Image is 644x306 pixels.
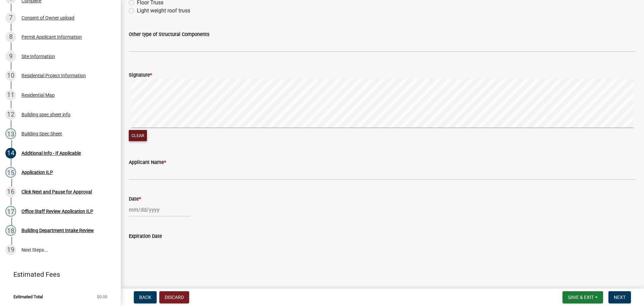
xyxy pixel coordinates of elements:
[21,93,55,97] div: Residential Map
[134,291,157,303] button: Back
[21,35,82,39] div: Permit Applicant Information
[21,151,81,156] div: Additional Info - If Applicable
[5,186,16,197] div: 16
[129,203,190,217] input: mm/dd/yyyy
[129,32,209,37] label: Other type of Structural Components
[129,234,162,239] label: Expiration Date
[614,295,626,300] span: Next
[139,295,151,300] span: Back
[5,167,16,178] div: 15
[5,245,16,255] div: 19
[129,130,147,141] button: Clear
[5,268,110,281] a: Estimated Fees
[13,295,43,299] span: Estimated Total
[5,70,16,81] div: 10
[5,90,16,100] div: 11
[5,51,16,62] div: 9
[568,295,594,300] span: Save & Exit
[129,73,152,78] label: Signature
[129,160,166,165] label: Applicant Name
[21,189,92,194] div: Click Next and Pause for Approval
[5,206,16,217] div: 17
[21,73,86,78] div: Residential Project Information
[608,291,631,303] button: Next
[562,291,603,303] button: Save & Exit
[5,128,16,139] div: 13
[21,112,70,117] div: Building spec sheet info
[21,15,74,20] div: Consent of Owner upload
[21,228,94,233] div: Building Department Intake Review
[5,109,16,120] div: 12
[5,225,16,236] div: 18
[97,295,107,299] span: $0.00
[5,12,16,23] div: 7
[129,197,141,202] label: Date
[21,131,62,136] div: Building Spec Sheet
[5,32,16,42] div: 8
[5,148,16,159] div: 14
[21,54,55,59] div: Site Information
[21,209,93,214] div: Office Staff Review Application ILP
[137,7,190,15] label: Light weight roof truss
[21,170,53,175] div: Application ILP
[159,291,189,303] button: Discard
